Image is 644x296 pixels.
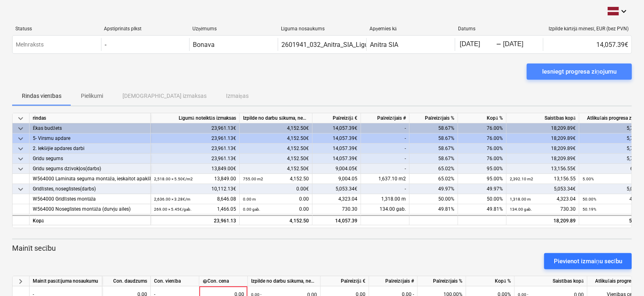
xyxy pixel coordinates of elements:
[458,133,507,144] div: 76.00%
[312,133,361,144] div: 14,057.39€
[410,154,458,164] div: 58.67%
[154,174,236,184] div: 13,849.00
[458,26,540,32] div: Datums
[510,177,533,181] small: 2,392.10 m2
[361,184,410,194] div: -
[361,123,410,133] div: -
[81,92,103,100] p: Pielikumi
[515,276,587,286] div: Saistības kopā
[154,197,190,201] small: 2,636.00 × 3.28€ / m
[370,26,452,32] div: Apņemies kā
[458,39,496,50] input: Sākuma datums
[361,204,410,214] div: 134.00 gab.
[544,253,632,269] button: Pievienot izmaiņu secību
[507,123,579,133] div: 18,209.89€
[16,124,25,133] span: keyboard_arrow_down
[151,184,240,194] div: 10,112.13€
[361,133,410,144] div: -
[410,144,458,154] div: 58.67%
[502,39,540,50] input: Beigu datums
[16,164,25,174] span: keyboard_arrow_down
[105,41,106,49] div: -
[361,174,410,184] div: 1,637.10 m2
[248,276,321,286] div: Izpilde no darbu sākuma, neskaitot kārtējā mēneša izpildi
[151,123,240,133] div: 23,961.13€
[312,215,361,225] div: 14,057.39
[30,276,102,286] div: Mainīt pasūtījuma nosaukumu
[16,114,25,123] span: keyboard_arrow_down
[496,42,502,47] div: -
[410,133,458,144] div: 58.67%
[151,113,240,123] div: Līgumā noteiktās izmaksas
[583,207,596,211] small: 50.19%
[240,164,312,174] div: 4,152.50€
[507,184,579,194] div: 5,053.34€
[243,207,260,211] small: 0.00 gab.
[458,164,507,174] div: 95.00%
[16,40,44,49] p: Melnraksts
[410,123,458,133] div: 58.67%
[240,154,312,164] div: 4,152.50€
[102,276,151,286] div: Con. daudzums
[458,194,507,204] div: 50.00%
[33,154,147,164] div: Grīdu segums
[154,177,193,181] small: 2,518.00 × 5.50€ / m2
[203,276,244,286] div: Con. cena
[243,197,256,201] small: 0.00 m
[12,243,632,253] p: Mainīt secību
[542,66,617,77] div: Iesniegt progresa ziņojumu
[312,184,361,194] div: 5,053.34€
[33,194,147,204] div: W564000 Grīdlīstes montāža
[410,194,458,204] div: 50.00%
[240,184,312,194] div: 0.00€
[16,154,25,164] span: keyboard_arrow_down
[312,144,361,154] div: 14,057.39€
[154,216,236,226] div: 23,961.13
[151,154,240,164] div: 23,961.13€
[151,164,240,174] div: 13,849.00€
[16,277,25,286] span: keyboard_arrow_right
[361,154,410,164] div: -
[151,276,199,286] div: Con. vienība
[554,256,622,266] div: Pievienot izmaiņu secību
[312,204,361,214] div: 730.30
[507,113,579,123] div: Saistības kopā
[243,216,309,226] div: 4,152.50
[583,197,596,201] small: 50.00%
[154,207,192,211] small: 269.00 × 5.45€ / gab.
[458,174,507,184] div: 95.00%
[466,276,515,286] div: Kopā %
[240,133,312,144] div: 4,152.50€
[243,174,309,184] div: 4,152.50
[410,164,458,174] div: 65.02%
[410,174,458,184] div: 65.02%
[458,184,507,194] div: 49.97%
[369,276,418,286] div: Pašreizējais #
[16,144,25,154] span: keyboard_arrow_down
[510,207,532,211] small: 134.00 gab.
[281,41,481,49] div: 2601941_032_Anitra_SIA_Ligums_gridas_seguma_ieklasana_MR1.pdf
[410,184,458,194] div: 49.97%
[370,41,398,49] div: Anitra SIA
[410,204,458,214] div: 49.81%
[507,164,579,174] div: 13,156.55€
[458,144,507,154] div: 76.00%
[243,194,309,204] div: 0.00
[192,26,274,32] div: Uzņēmums
[240,144,312,154] div: 4,152.50€
[312,123,361,133] div: 14,057.39€
[547,26,629,32] div: Izpilde kārtējā mēnesī, EUR (bez PVN)
[458,204,507,214] div: 49.81%
[30,113,151,123] div: rindas
[312,113,361,123] div: Pašreizējā €
[510,204,576,214] div: 730.30
[458,123,507,133] div: 76.00%
[243,177,263,181] small: 755.00 m2
[33,133,147,144] div: 5- Virsmu apdare
[16,134,25,144] span: keyboard_arrow_down
[312,164,361,174] div: 9,004.05€
[312,194,361,204] div: 4,323.04
[361,144,410,154] div: -
[33,144,147,154] div: 2. Iekšējie apdares darbi
[33,123,147,133] div: Ēkas budžets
